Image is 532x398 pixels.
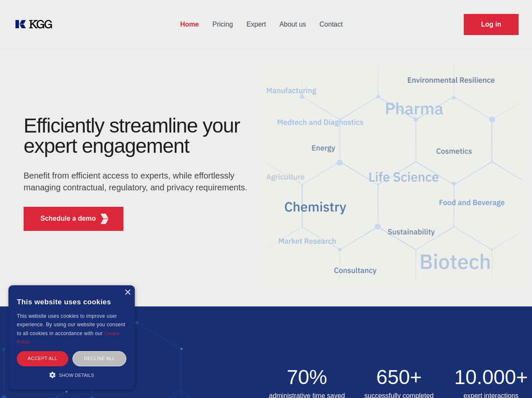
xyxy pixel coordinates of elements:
a: Pricing [206,14,240,35]
h2: 650+ [358,367,440,387]
button: Schedule a demoKGG Fifth Element RED [24,207,123,231]
a: Request Demo [464,14,519,35]
a: Expert [240,14,273,35]
a: Cookie Policy [17,331,120,344]
div: Close [124,290,131,296]
p: Schedule a demo [40,214,96,224]
p: Benefit from efficient access to experts, while effortlessly managing contractual, regulatory, an... [24,170,253,193]
h2: 70% [266,367,348,387]
div: Show details [17,371,126,379]
div: This website uses cookies [17,292,126,312]
span: Show details [59,373,94,378]
span: This website uses cookies to improve user experience. By using our website you consent to all coo... [17,313,125,336]
div: Accept all [17,351,68,366]
a: KOL Knowledge Platform: Talk to Key External Experts (KEE) [13,18,59,31]
iframe: Chat Widget [490,357,532,398]
h1: Efficiently streamline your expert engagement [24,116,253,156]
a: Home [174,14,206,35]
img: KGG Fifth Element RED [99,214,110,224]
a: About us [273,14,313,35]
div: Decline all [72,351,126,366]
a: Contact [313,14,350,35]
img: KGG Fifth Element RED [266,55,522,298]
